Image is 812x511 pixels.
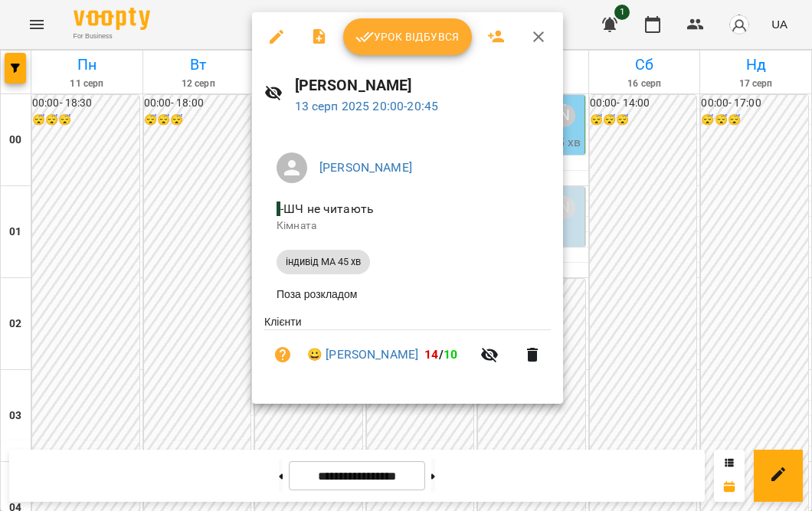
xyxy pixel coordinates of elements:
[444,347,457,362] span: 10
[264,280,551,308] li: Поза розкладом
[295,99,439,113] a: 13 серп 2025 20:00-20:45
[424,347,457,362] b: /
[277,201,377,216] span: - ШЧ не читають
[277,255,370,269] span: індивід МА 45 хв
[424,347,438,362] span: 14
[319,160,412,175] a: [PERSON_NAME]
[343,18,472,55] button: Урок відбувся
[277,218,539,234] p: Кімната
[264,314,551,385] ul: Клієнти
[307,346,418,364] a: 😀 [PERSON_NAME]
[295,74,551,97] h6: [PERSON_NAME]
[264,336,301,373] button: Візит ще не сплачено. Додати оплату?
[355,28,460,46] span: Урок відбувся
